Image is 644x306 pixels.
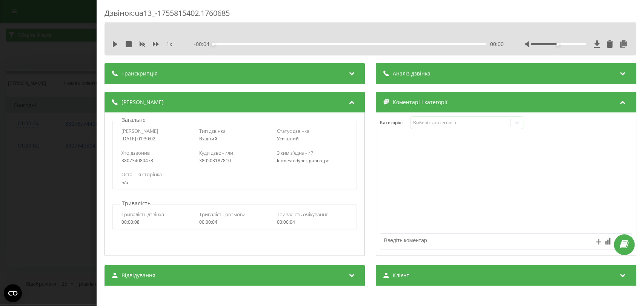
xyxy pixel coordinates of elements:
div: n/a [121,180,348,185]
span: - 00:04 [194,40,213,48]
div: 380503187810 [199,158,270,163]
p: Тривалість [120,200,152,207]
span: Тривалість розмови [199,211,246,218]
span: 00:00 [490,40,504,48]
div: Accessibility label [212,43,215,46]
span: Аналіз дзвінка [393,70,430,77]
div: Accessibility label [556,43,559,46]
span: [PERSON_NAME] [121,128,158,134]
span: З ким з'єднаний [277,149,314,156]
span: Відвідування [121,272,155,279]
div: 380734080478 [121,158,192,163]
span: 1 x [166,40,172,48]
div: [DATE] 01:30:02 [121,136,192,141]
div: Дзвінок : ua13_-1755815402.1760685 [105,8,636,23]
span: Транскрипція [121,70,158,77]
div: 00:00:04 [199,220,270,225]
span: Тривалість дзвінка [121,211,164,218]
div: letmestudynet_ganna_pc [277,158,348,163]
h4: Категорія : [380,120,410,125]
span: Статус дзвінка [277,128,309,134]
span: [PERSON_NAME] [121,98,164,106]
span: Коментарі і категорії [393,98,447,106]
span: Тип дзвінка [199,128,226,134]
button: Open CMP widget [4,284,22,302]
span: Куди дзвонили [199,149,233,156]
div: 00:00:08 [121,220,192,225]
span: Остання сторінка [121,171,162,178]
span: Тривалість очікування [277,211,329,218]
span: Хто дзвонив [121,149,150,156]
p: Загальне [120,116,148,124]
div: Виберіть категорію [413,120,507,126]
span: Вхідний [199,135,217,142]
div: 00:00:04 [277,220,348,225]
span: Успішний [277,135,299,142]
span: Клієнт [393,272,409,279]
